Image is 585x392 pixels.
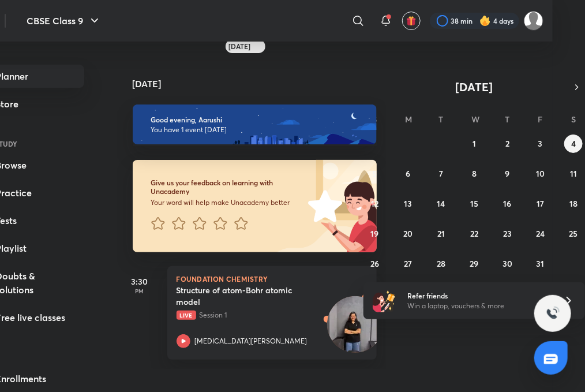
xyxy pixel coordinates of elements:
abbr: October 29, 2025 [470,258,478,269]
button: October 23, 2025 [498,225,516,243]
h6: [DATE] [229,42,251,51]
p: You have 1 event [DATE] [151,125,359,135]
button: October 28, 2025 [432,255,451,273]
button: October 9, 2025 [498,165,516,183]
abbr: Tuesday [439,114,444,125]
button: October 26, 2025 [366,255,384,273]
button: October 4, 2025 [564,135,583,153]
p: PM [117,288,163,294]
span: Live [177,311,196,320]
button: avatar [402,12,421,30]
button: October 13, 2025 [399,195,417,213]
button: October 10, 2025 [531,165,550,183]
abbr: October 23, 2025 [503,228,512,239]
abbr: Monday [405,114,412,125]
h5: Structure of atom-Bohr atomic model [177,285,320,308]
p: Foundation Chemistry [177,275,368,282]
button: October 14, 2025 [432,195,451,213]
img: avatar [406,16,417,26]
h6: Give us your feedback on learning with Unacademy [151,178,309,196]
button: CBSE Class 9 [20,9,108,32]
abbr: October 3, 2025 [538,138,543,149]
button: October 7, 2025 [432,165,451,183]
abbr: October 24, 2025 [536,228,545,239]
abbr: October 11, 2025 [570,168,577,179]
button: October 11, 2025 [564,165,583,183]
h5: 3:30 [117,275,163,288]
img: referral [373,289,396,312]
abbr: October 31, 2025 [537,258,545,269]
abbr: October 4, 2025 [571,138,576,149]
abbr: October 18, 2025 [569,198,577,209]
h6: Good evening, Aarushi [151,115,359,124]
abbr: Friday [538,114,543,125]
abbr: October 21, 2025 [437,228,445,239]
abbr: October 26, 2025 [370,258,379,269]
button: October 27, 2025 [399,255,417,273]
abbr: October 15, 2025 [470,198,478,209]
img: streak [479,15,491,27]
button: October 12, 2025 [366,195,384,213]
abbr: October 8, 2025 [472,168,477,179]
button: October 18, 2025 [564,195,583,213]
abbr: October 22, 2025 [470,228,478,239]
button: October 3, 2025 [531,135,550,153]
button: October 2, 2025 [498,135,516,153]
abbr: October 16, 2025 [503,198,511,209]
button: October 15, 2025 [465,195,483,213]
abbr: October 14, 2025 [437,198,445,209]
abbr: October 25, 2025 [569,228,578,239]
button: October 25, 2025 [564,225,583,243]
button: October 20, 2025 [399,225,417,243]
h4: [DATE] [133,79,389,88]
abbr: October 10, 2025 [536,168,545,179]
button: October 30, 2025 [498,255,516,273]
img: evening [133,104,377,145]
button: October 29, 2025 [465,255,483,273]
abbr: October 7, 2025 [439,168,443,179]
p: Your word will help make Unacademy better [151,198,309,207]
p: Session 1 [177,310,343,320]
button: October 24, 2025 [531,225,550,243]
button: October 1, 2025 [465,135,483,153]
abbr: October 17, 2025 [537,198,544,209]
button: October 22, 2025 [465,225,483,243]
p: Win a laptop, vouchers & more [408,301,550,311]
img: ttu [546,307,560,320]
h6: Refer friends [408,290,550,301]
abbr: October 19, 2025 [371,228,379,239]
abbr: October 30, 2025 [502,258,512,269]
abbr: October 6, 2025 [406,168,410,179]
abbr: Saturday [571,114,576,125]
button: October 17, 2025 [531,195,550,213]
abbr: Wednesday [471,114,479,125]
button: [DATE] [380,79,569,95]
abbr: October 2, 2025 [505,138,509,149]
button: October 31, 2025 [531,255,550,273]
abbr: October 20, 2025 [403,228,412,239]
button: October 6, 2025 [399,165,417,183]
button: October 8, 2025 [465,165,483,183]
img: Aarushi [524,11,543,31]
abbr: October 9, 2025 [505,168,509,179]
abbr: Thursday [505,114,509,125]
abbr: October 1, 2025 [472,138,476,149]
button: October 16, 2025 [498,195,516,213]
abbr: October 28, 2025 [437,258,445,269]
abbr: October 12, 2025 [371,198,378,209]
abbr: October 5, 2025 [373,168,377,179]
button: October 19, 2025 [366,225,384,243]
abbr: October 13, 2025 [404,198,412,209]
button: October 21, 2025 [432,225,451,243]
abbr: October 27, 2025 [404,258,412,269]
img: feedback_image [269,160,377,252]
button: October 5, 2025 [366,165,384,183]
span: [DATE] [456,79,493,95]
p: [MEDICAL_DATA][PERSON_NAME] [195,336,307,346]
